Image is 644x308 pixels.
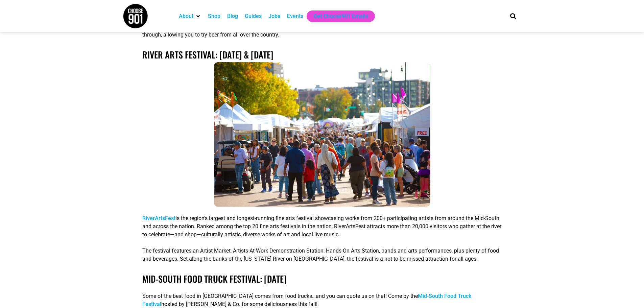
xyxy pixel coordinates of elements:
a: About [179,12,193,20]
a: Guides [245,12,262,20]
a: Mid-South Food Truck Festival: [DATE] [142,272,286,285]
img: A crowd of people walking down a street full of tents at RiverArtsFest. [214,62,430,207]
nav: Main nav [175,10,499,22]
div: About [175,10,205,22]
a: Get Choose901 Emails [313,12,368,20]
a: Events [287,12,303,20]
a: RiverArtsFest [142,215,175,221]
p: is the region’s largest and longest-running fine arts festival showcasing works from 200+ partici... [142,214,502,239]
div: Search [507,10,519,22]
a: Shop [208,12,220,20]
a: Jobs [268,12,280,20]
a: River arts Festival: [DATE] & [DATE] [142,48,273,61]
a: Mid-South Food Truck Festival [142,293,471,307]
p: The festival features an Artist Market, Artists-At-Work Demonstration Station, Hands-On Arts Stat... [142,247,502,263]
a: Blog [227,12,238,20]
